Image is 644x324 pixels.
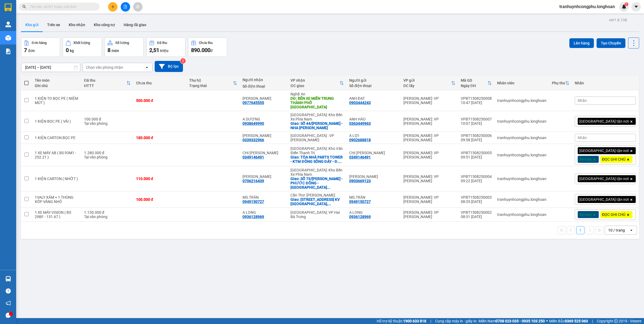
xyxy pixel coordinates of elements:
img: logo-vxr [5,4,12,12]
div: Nghệ An [290,92,344,96]
div: 100.000 đ [84,117,131,121]
div: 10 / trang [608,228,625,233]
div: Ghi chú [35,84,79,88]
input: Select a date range. [21,63,80,72]
span: đ [210,49,213,53]
div: 0706216439 [243,179,264,183]
div: 0938649990 [243,121,264,126]
span: question-circle [6,288,11,294]
img: warehouse-icon [5,22,11,27]
div: ver 1.8.138 [609,17,627,23]
div: A LỢI [349,133,398,138]
div: MS.TRÂN [349,195,398,199]
sup: 2 [180,58,186,64]
span: Miền Nam [479,318,545,324]
div: HTTT [84,84,126,88]
div: 0363449963 [349,121,371,126]
div: Cần Thơ: [PERSON_NAME] [290,193,344,197]
div: VP gửi [403,78,451,82]
span: 0 [66,47,69,53]
div: 0339332966 [243,138,264,142]
svg: open [145,65,149,70]
div: [PERSON_NAME]: VP [PERSON_NAME] [403,117,455,126]
div: 0903669123 [349,179,371,183]
th: Toggle SortBy [458,76,494,90]
strong: 1900 633 818 [403,319,426,323]
span: Xe máy [579,157,592,162]
button: Đã thu2,51 triệu [146,37,185,57]
div: Ngày ĐH [461,84,487,88]
div: VP nhận [290,78,339,82]
div: Tại văn phòng [84,215,131,219]
button: Bộ lọc [155,61,183,72]
div: 1.130.000 đ [84,210,131,215]
div: VPBT1508250004 [461,174,492,179]
div: Người gửi [349,78,398,82]
span: Miền Bắc [549,318,588,324]
th: Toggle SortBy [81,76,133,90]
div: 0936128969 [349,215,371,219]
div: 1 KIỆN TO BỌC PE ( NIỆM MÚT ) [35,96,79,105]
div: ANH GIANG [243,133,285,138]
button: Kho gửi [21,18,43,31]
div: Tại văn phòng [84,155,131,159]
div: A LONG [243,210,285,215]
div: Giao: SỐ 44/LÊ THANH TÔN - NHA TRANG - KHÁNH HÒA [290,121,344,130]
div: Phụ thu [552,81,565,85]
span: caret-down [634,4,639,9]
div: 0949150727 [349,199,371,204]
span: 890.000 [191,47,210,53]
span: ĐỌC GHI CHÚ [602,157,625,162]
div: Nhân viên [497,81,546,85]
div: [PERSON_NAME]: VP [PERSON_NAME] [403,210,455,219]
strong: 0369 525 060 [565,319,588,323]
button: Kho công nợ [89,18,119,31]
button: Đơn hàng7đơn [21,37,60,57]
button: Trên xe [43,18,64,31]
div: 09:51 [DATE] [461,155,492,159]
span: món [112,49,119,53]
div: VPBT1508250002 [461,210,492,215]
div: tranhuynhcongphu.longhoan [497,98,546,103]
img: solution-icon [5,49,11,54]
th: Toggle SortBy [288,76,346,90]
span: notification [6,301,11,306]
button: Khối lượng0kg [63,37,102,57]
div: Số lượng [115,41,129,45]
div: Số điện thoại [243,84,285,88]
svg: open [629,228,633,232]
span: Nhãn [578,136,587,140]
span: ⚪️ [546,320,548,322]
div: [GEOGRAPHIC_DATA] : VP [PERSON_NAME] [290,133,344,142]
div: Trạng thái [189,84,233,88]
div: 08:31 [DATE] [461,215,492,219]
div: 0977645555 [243,101,264,105]
div: 500.000 đ [136,98,184,103]
div: VPBT1508250006 [461,133,492,138]
div: VPBT1508250003 [461,195,492,199]
div: 1VALY XÁM + 1 THÙNG XỐP VÀNG NHỎ [35,195,79,204]
div: [PERSON_NAME]: VP [PERSON_NAME] [403,133,455,142]
div: Mã GD [461,78,487,82]
span: ... [327,185,330,189]
button: Tạo Chuyến [597,38,625,48]
div: tranhuynhcongphu.longhoan [497,212,546,217]
div: 100.000 đ [136,197,184,202]
div: Đã thu [157,41,167,45]
span: Cung cấp máy in - giấy in: [435,318,477,324]
div: NGUYỄN TRUNG KIÊN [243,96,285,101]
th: Toggle SortBy [186,76,240,90]
button: caret-down [631,2,641,12]
button: Lên hàng [569,38,594,48]
div: Giao: Số 194A đường Tô Vĩnh Diện, tổ 7 KV Bình Thường B, Phường Long Tuyền, Tỉnh Cần Thơ [290,197,344,206]
div: 0349146491 [349,155,371,159]
span: plus [111,5,115,9]
span: Hỗ trợ kỹ thuật: [377,318,426,324]
button: file-add [121,2,130,12]
img: icon-new-feature [622,4,626,9]
div: ĐC giao [290,84,339,88]
div: Nhãn [575,81,636,85]
div: [GEOGRAPHIC_DATA]: Kho Bến Xe Phía Nam [290,113,344,121]
th: Toggle SortBy [401,76,458,90]
div: tranhuynhcongphu.longhoan [497,197,546,202]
